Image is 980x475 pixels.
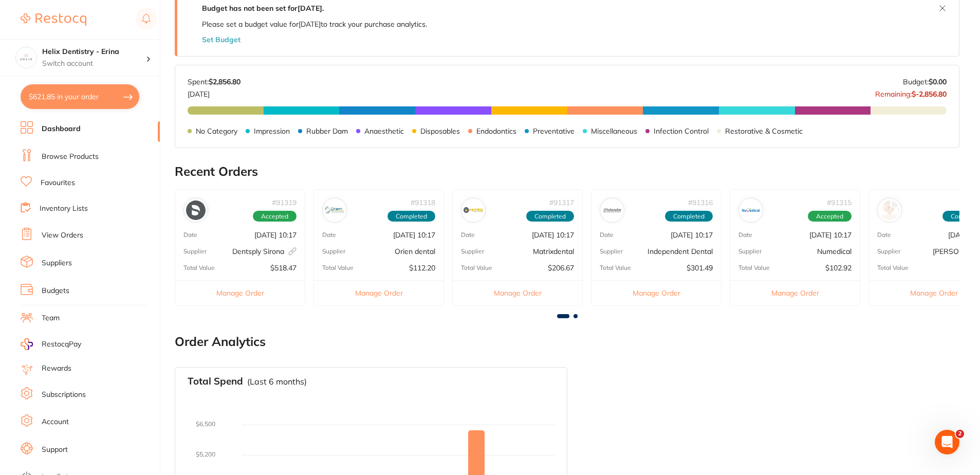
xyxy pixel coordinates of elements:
[183,231,197,239] p: Date
[476,127,516,135] p: Endodontics
[254,231,297,239] p: [DATE] 10:17
[387,211,435,222] span: Completed
[671,231,713,239] p: [DATE] 10:17
[175,165,959,179] h2: Recent Orders
[453,280,582,305] button: Manage Order
[409,264,435,272] p: $112.20
[322,264,354,271] p: Total Value
[464,200,483,220] img: Matrixdental
[533,247,574,255] p: Matrixdental
[21,338,81,350] a: RestocqPay
[42,339,81,350] span: RestocqPay
[648,247,713,255] p: Independent Dental
[461,231,475,239] p: Date
[877,231,891,239] p: Date
[188,376,243,387] h3: Total Spend
[202,35,241,44] button: Set Budget
[42,59,146,69] p: Switch account
[42,417,69,427] a: Account
[827,198,852,207] p: # 91315
[730,280,860,305] button: Manage Order
[600,264,631,271] p: Total Value
[809,231,852,239] p: [DATE] 10:17
[247,377,307,386] p: (Last 6 months)
[687,264,713,272] p: $301.49
[665,211,713,222] span: Completed
[42,230,83,241] a: View Orders
[903,78,947,86] p: Budget:
[272,198,297,207] p: # 91319
[738,231,752,239] p: Date
[175,280,305,305] button: Manage Order
[42,152,99,162] a: Browse Products
[875,86,947,98] p: Remaining:
[325,200,344,220] img: Orien dental
[42,258,72,268] a: Suppliers
[186,200,206,220] img: Dentsply Sirona
[591,280,721,305] button: Manage Order
[877,264,909,271] p: Total Value
[270,264,297,272] p: $518.47
[202,20,427,28] p: Please set a budget value for [DATE] to track your purchase analytics.
[42,286,69,296] a: Budgets
[395,247,435,255] p: Orien dental
[42,124,81,134] a: Dashboard
[602,200,622,220] img: Independent Dental
[42,363,71,374] a: Rewards
[461,264,492,271] p: Total Value
[817,247,852,255] p: Numedical
[461,248,484,255] p: Supplier
[21,13,86,26] img: Restocq Logo
[209,77,241,86] strong: $2,856.80
[188,78,241,86] p: Spent:
[738,248,762,255] p: Supplier
[533,127,575,135] p: Preventative
[188,86,241,98] p: [DATE]
[956,430,964,438] span: 2
[549,198,574,207] p: # 91317
[196,127,237,135] p: No Category
[322,248,345,255] p: Supplier
[548,264,574,272] p: $206.67
[600,248,623,255] p: Supplier
[314,280,443,305] button: Manage Order
[306,127,348,135] p: Rubber Dam
[232,247,297,255] p: Dentsply Sirona
[21,8,86,31] a: Restocq Logo
[411,198,435,207] p: # 91318
[42,313,60,323] a: Team
[364,127,404,135] p: Anaesthetic
[654,127,709,135] p: Infection Control
[322,231,336,239] p: Date
[41,178,75,188] a: Favourites
[526,211,574,222] span: Completed
[880,200,899,220] img: Henry Schein Halas
[21,338,33,350] img: RestocqPay
[21,84,139,109] button: $621.85 in your order
[202,4,324,13] strong: Budget has not been set for [DATE] .
[877,248,900,255] p: Supplier
[600,231,614,239] p: Date
[253,211,297,222] span: Accepted
[825,264,852,272] p: $102.92
[42,390,86,400] a: Subscriptions
[393,231,435,239] p: [DATE] 10:17
[738,264,770,271] p: Total Value
[175,335,959,349] h2: Order Analytics
[183,248,207,255] p: Supplier
[532,231,574,239] p: [DATE] 10:17
[591,127,637,135] p: Miscellaneous
[183,264,215,271] p: Total Value
[42,445,68,455] a: Support
[929,77,947,86] strong: $0.00
[254,127,290,135] p: Impression
[42,47,146,57] h4: Helix Dentistry - Erina
[688,198,713,207] p: # 91316
[725,127,803,135] p: Restorative & Cosmetic
[912,89,947,99] strong: $-2,856.80
[808,211,852,222] span: Accepted
[40,204,88,214] a: Inventory Lists
[16,47,36,68] img: Helix Dentistry - Erina
[420,127,460,135] p: Disposables
[741,200,761,220] img: Numedical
